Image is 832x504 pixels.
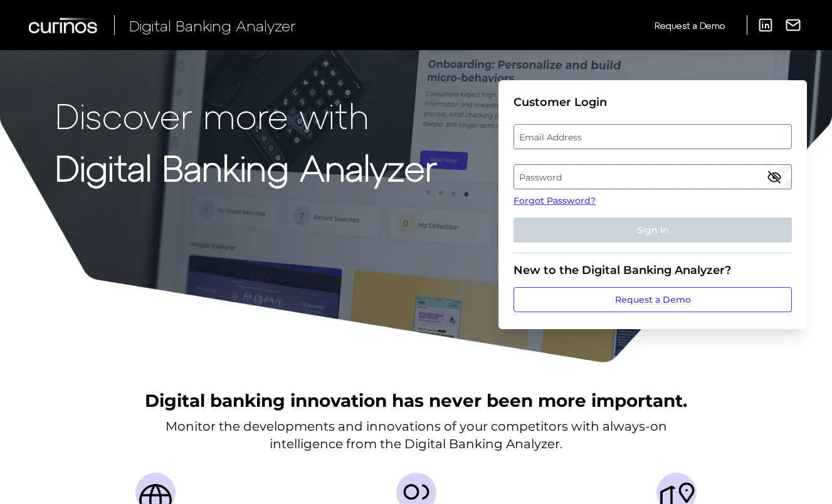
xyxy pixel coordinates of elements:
img: Curinos [29,18,99,33]
p: Monitor the developments and innovations of your competitors with always-on intelligence from the... [166,417,667,453]
span: Digital Banking Analyzer [129,16,296,34]
div: New to the Digital Banking Analyzer? [513,263,792,277]
span: Request a Demo [655,20,725,31]
a: Request a Demo [513,287,792,312]
h2: Digital banking innovation has never been more important. [145,389,687,412]
a: Forgot Password? [513,194,792,207]
div: Customer Login [513,95,792,109]
button: Sign In [513,218,792,243]
strong: Digital Banking Analyzer [55,146,437,188]
p: Discover more with [55,95,437,135]
a: Request a Demo [655,15,725,36]
label: Email Address [514,125,791,148]
label: Password [514,165,791,188]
